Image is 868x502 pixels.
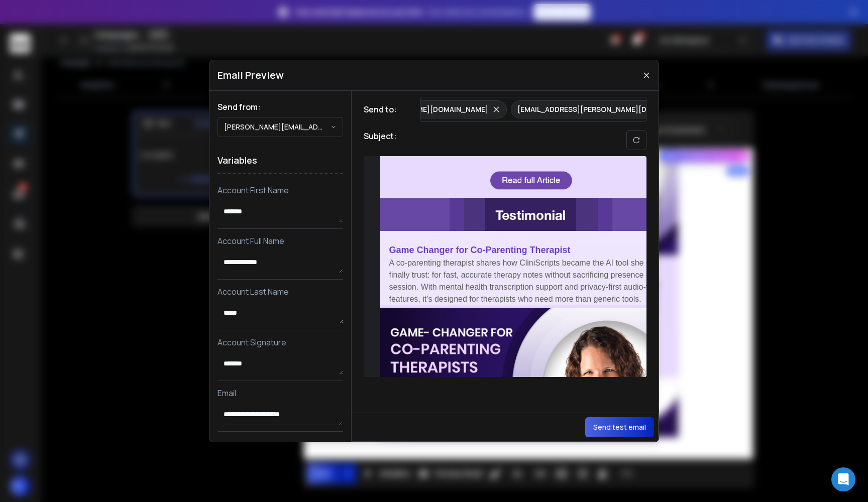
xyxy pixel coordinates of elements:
h1: Email Preview [218,68,284,82]
p: [EMAIL_ADDRESS][PERSON_NAME][DOMAIN_NAME] [517,104,697,114]
h1: Send from: [218,101,343,113]
div: A co-parenting therapist shares how CliniScripts became the AI tool she could finally trust: for ... [389,243,673,305]
p: Email [218,387,343,399]
p: Account First Name [218,184,343,196]
p: [PERSON_NAME][EMAIL_ADDRESS][DOMAIN_NAME] [224,122,331,132]
button: Send test email [585,417,654,437]
img: b6f97b02-507b-4f40-a2dd-be1cb7d49003.jpeg [380,308,682,477]
img: 68f67fdc-3e25-4694-aa03-e3908968c9c7.jpeg [380,163,682,198]
p: Account Full Name [218,235,343,247]
h1: Subject: [364,130,397,150]
h1: Send to: [364,103,404,115]
div: Open Intercom Messenger [831,467,855,491]
h1: Variables [218,147,343,174]
span: Game Changer for Co-Parenting Therapist [389,245,571,255]
img: 7d1f2c1c-9132-4e10-bb21-be4c189baf9f.jpeg [380,231,682,243]
p: Account Signature [218,336,343,348]
p: Account Last Name [218,286,343,298]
